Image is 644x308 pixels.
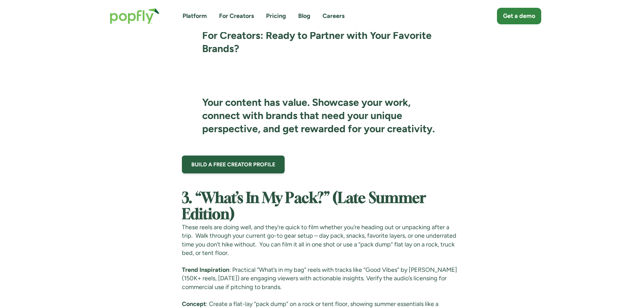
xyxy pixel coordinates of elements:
[182,173,462,182] p: ‍
[202,29,432,55] strong: For Creators: Ready to Partner with Your Favorite Brands?
[182,223,462,257] p: These reels are doing well, and they’re quick to film whether you’re heading out or unpacking aft...
[503,12,535,20] div: Get a demo
[219,12,254,20] a: For Creators
[183,12,207,20] a: Platform
[497,8,541,24] a: Get a demo
[182,156,285,173] a: BUILD A FREE CREATOR PROFILE
[182,300,206,308] strong: Concept
[182,192,426,222] strong: 3. “What’s In My Pack?” (Late Summer Edition)
[202,96,435,135] strong: Your content has value. Showcase your work, connect with brands that need your unique perspective...
[182,266,462,291] p: : Practical “What’s in my bag” reels with tracks like “Good Vibes” by [PERSON_NAME] (150K+ reels,...
[323,12,344,20] a: Careers
[266,12,286,20] a: Pricing
[298,12,310,20] a: Blog
[103,1,166,31] a: home
[182,266,229,274] strong: Trend Inspiration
